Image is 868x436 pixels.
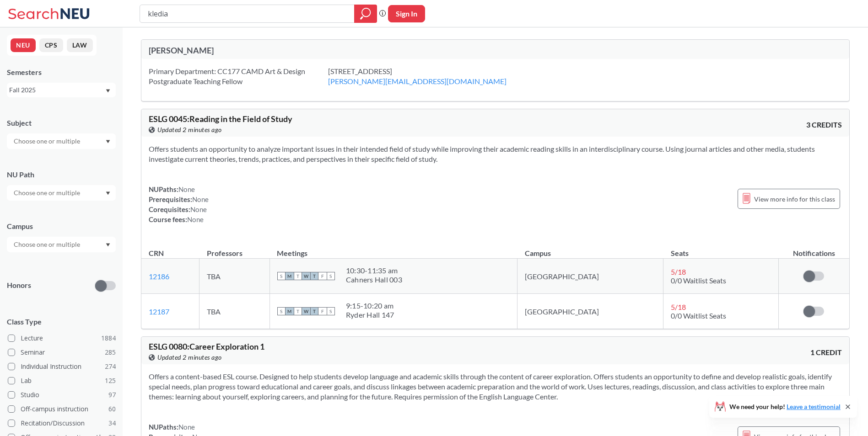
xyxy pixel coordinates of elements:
button: Sign In [388,5,425,22]
span: None [178,423,195,431]
span: Updated 2 minutes ago [157,125,222,135]
input: Choose one or multiple [9,187,86,198]
span: 5 / 18 [671,303,686,311]
th: Seats [663,239,779,259]
span: 0/0 Waitlist Seats [671,276,726,285]
div: Primary Department: CC177 CAMD Art & Design Postgraduate Teaching Fellow [149,66,328,86]
span: ESLG 0045 : Reading in the Field of Study [149,114,292,124]
label: Off-campus instruction [8,403,116,415]
label: Lab [8,375,116,387]
span: S [327,272,335,280]
div: Ryder Hall 147 [346,310,394,319]
div: NU Path [7,170,116,180]
a: [PERSON_NAME][EMAIL_ADDRESS][DOMAIN_NAME] [328,77,507,85]
div: Semesters [7,67,116,77]
td: TBA [199,294,270,329]
span: 1 CREDIT [810,347,842,357]
label: Seminar [8,346,116,358]
span: S [277,272,286,280]
span: S [327,307,335,315]
th: Campus [518,239,663,259]
section: Offers a content-based ESL course. Designed to help students develop language and academic skills... [149,372,842,402]
input: Choose one or multiple [9,136,86,147]
span: 34 [108,418,116,428]
span: None [192,195,209,203]
span: 125 [105,376,116,386]
input: Class, professor, course number, "phrase" [147,6,348,21]
span: F [318,307,327,315]
label: Individual Instruction [8,361,116,372]
span: T [294,272,302,280]
div: Campus [7,221,116,231]
span: 3 CREDITS [806,120,842,130]
a: Leave a testimonial [787,403,841,410]
span: 1884 [101,333,116,343]
td: [GEOGRAPHIC_DATA] [518,259,663,294]
td: [GEOGRAPHIC_DATA] [518,294,663,329]
span: We need your help! [729,404,841,410]
div: [PERSON_NAME] [149,45,496,55]
div: Fall 2025Dropdown arrow [7,83,116,97]
span: M [286,272,294,280]
span: Updated 2 minutes ago [157,352,222,362]
span: T [310,272,318,280]
p: Honors [7,280,31,291]
svg: magnifying glass [360,7,371,20]
span: T [310,307,318,315]
div: 9:15 - 10:20 am [346,301,394,310]
svg: Dropdown arrow [106,89,110,93]
th: Notifications [778,239,849,259]
span: Class Type [7,317,116,327]
div: [STREET_ADDRESS] [328,66,529,86]
span: W [302,307,310,315]
a: 12187 [149,307,169,316]
div: CRN [149,248,164,258]
label: Lecture [8,332,116,344]
span: F [318,272,327,280]
section: Offers students an opportunity to analyze important issues in their intended field of study while... [149,144,842,164]
label: Studio [8,389,116,401]
th: Professors [199,239,270,259]
div: magnifying glass [354,5,377,23]
svg: Dropdown arrow [106,140,110,144]
svg: Dropdown arrow [106,243,110,247]
div: Subject [7,118,116,128]
div: Dropdown arrow [7,133,116,149]
button: LAW [67,38,93,52]
div: 10:30 - 11:35 am [346,266,402,275]
span: None [190,205,207,213]
div: Dropdown arrow [7,185,116,201]
button: NEU [11,38,36,52]
span: 60 [108,404,116,414]
div: Dropdown arrow [7,237,116,252]
span: M [286,307,294,315]
span: 274 [105,362,116,372]
label: Recitation/Discussion [8,417,116,429]
span: None [187,215,204,223]
div: Cahners Hall 003 [346,275,402,284]
span: 0/0 Waitlist Seats [671,311,726,320]
span: None [178,185,195,193]
svg: Dropdown arrow [106,191,110,195]
span: ESLG 0080 : Career Exploration 1 [149,341,264,351]
button: CPS [39,38,63,52]
th: Meetings [270,239,517,259]
div: NUPaths: Prerequisites: Corequisites: Course fees: [149,184,209,224]
input: Choose one or multiple [9,239,86,250]
span: W [302,272,310,280]
span: 5 / 18 [671,267,686,276]
a: 12186 [149,272,169,281]
span: T [294,307,302,315]
div: Fall 2025 [9,85,105,95]
span: 285 [105,347,116,357]
span: 97 [108,390,116,400]
td: TBA [199,259,270,294]
span: View more info for this class [754,193,835,205]
span: S [277,307,286,315]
